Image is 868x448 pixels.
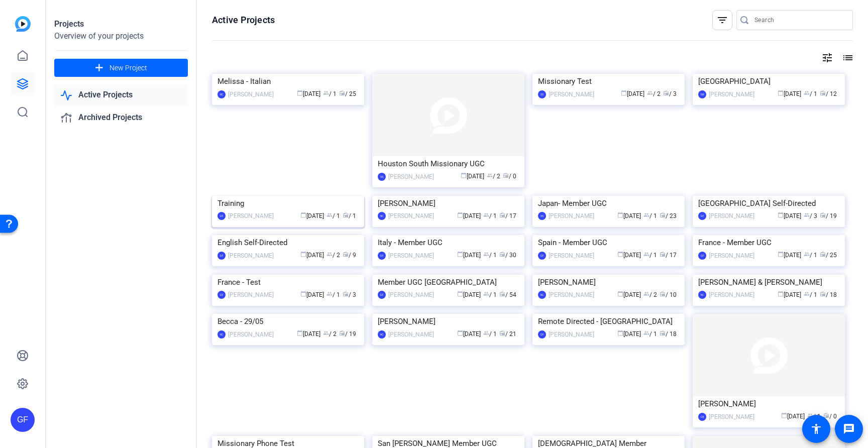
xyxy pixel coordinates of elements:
div: CB [698,413,706,421]
div: [PERSON_NAME] [228,211,274,221]
div: [PERSON_NAME] [709,412,754,422]
span: [DATE] [617,212,641,219]
span: / 25 [820,252,837,259]
span: / 23 [660,212,677,219]
button: New Project [54,59,188,77]
div: Member UGC [GEOGRAPHIC_DATA] [378,275,519,290]
span: group [327,212,333,218]
span: radio [820,212,826,218]
div: [PERSON_NAME] [709,211,754,221]
span: / 19 [820,212,837,219]
div: Houston South Missionary UGC [378,156,519,171]
span: calendar_today [457,330,463,336]
span: calendar_today [778,251,784,257]
a: Archived Projects [54,107,188,128]
span: / 9 [343,252,356,259]
div: Projects [54,18,188,30]
div: SS [538,212,546,220]
span: / 19 [339,330,356,338]
mat-icon: add [93,62,105,74]
span: / 1 [643,330,657,338]
div: Melissa - Italian [218,74,359,89]
div: GF [11,408,35,432]
div: Missionary Test [538,74,679,89]
div: [PERSON_NAME] [709,251,754,261]
span: [DATE] [617,291,641,298]
div: [PERSON_NAME] & [PERSON_NAME] [698,275,839,290]
span: [DATE] [300,212,324,219]
span: / 1 [804,291,817,298]
span: radio [499,330,505,336]
span: [DATE] [781,413,805,420]
div: GF [698,252,706,260]
div: GF [218,252,226,260]
div: GF [698,212,706,220]
span: / 54 [499,291,516,298]
span: / 1 [483,252,497,259]
span: calendar_today [617,212,623,218]
span: radio [339,90,345,96]
div: GF [378,291,386,299]
span: radio [499,251,505,257]
div: [PERSON_NAME] [378,196,519,211]
span: group [487,172,493,178]
span: / 3 [343,291,356,298]
span: group [327,251,333,257]
span: calendar_today [617,330,623,336]
span: / 1 [483,291,497,298]
span: group [643,330,649,336]
span: group [643,251,649,257]
span: calendar_today [781,412,787,418]
div: [PERSON_NAME] [228,329,274,340]
div: [PERSON_NAME] [549,211,594,221]
span: group [323,90,329,96]
span: group [647,90,653,96]
span: group [804,291,810,297]
div: Italy - Member UGC [378,235,519,250]
div: Remote Directed - [GEOGRAPHIC_DATA] [538,314,679,329]
div: [PERSON_NAME] [228,89,274,99]
span: [DATE] [457,212,481,219]
span: group [807,412,813,418]
span: radio [503,172,509,178]
div: NC [218,90,226,98]
span: / 2 [327,252,340,259]
mat-icon: accessibility [810,423,822,435]
span: [DATE] [457,330,481,338]
span: radio [499,212,505,218]
span: / 2 [323,330,337,338]
div: GF [218,212,226,220]
span: radio [343,251,349,257]
div: France - Test [218,275,359,290]
img: blue-gradient.svg [15,16,31,32]
span: group [483,330,489,336]
span: [DATE] [300,252,324,259]
span: / 17 [660,252,677,259]
span: group [643,291,649,297]
span: / 17 [499,212,516,219]
span: calendar_today [457,251,463,257]
span: / 30 [499,252,516,259]
div: NC [378,330,386,339]
div: GF [538,330,546,339]
span: / 21 [499,330,516,338]
span: / 1 [643,252,657,259]
span: / 1 [807,413,821,420]
div: Japan- Member UGC [538,196,679,211]
span: / 18 [820,291,837,298]
span: [DATE] [461,173,484,180]
div: [PERSON_NAME] [388,211,434,221]
mat-icon: message [843,423,855,435]
span: group [804,251,810,257]
div: GF [218,291,226,299]
span: [DATE] [778,212,801,219]
span: calendar_today [617,251,623,257]
span: group [323,330,329,336]
span: radio [499,291,505,297]
span: / 1 [327,212,340,219]
div: NC [218,330,226,339]
span: / 2 [643,291,657,298]
span: [DATE] [778,252,801,259]
span: [DATE] [457,252,481,259]
div: NC [378,212,386,220]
